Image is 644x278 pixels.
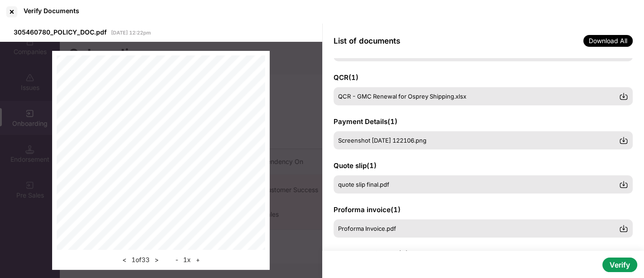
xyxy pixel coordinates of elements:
[602,258,637,272] button: Verify
[173,254,181,265] button: -
[619,224,628,233] img: svg+xml;base64,PHN2ZyBpZD0iRG93bmxvYWQtMzJ4MzIiIHhtbG5zPSJodHRwOi8vd3d3LnczLm9yZy8yMDAwL3N2ZyIgd2...
[111,30,151,36] span: [DATE] 12:22pm
[338,181,389,188] span: quote slip final.pdf
[193,254,203,265] button: +
[334,205,401,214] span: Proforma invoice ( 1 )
[173,254,203,265] div: 1 x
[338,137,426,144] span: Screenshot [DATE] 122106.png
[334,117,397,126] span: Payment Details ( 1 )
[24,7,79,15] div: Verify Documents
[120,254,161,265] div: 1 of 33
[619,92,628,101] img: svg+xml;base64,PHN2ZyBpZD0iRG93bmxvYWQtMzJ4MzIiIHhtbG5zPSJodHRwOi8vd3d3LnczLm9yZy8yMDAwL3N2ZyIgd2...
[334,73,358,82] span: QCR ( 1 )
[152,254,161,265] button: >
[334,249,408,258] span: Last year claim MIS ( 1 )
[14,28,107,36] span: 305460780_POLICY_DOC.pdf
[120,254,129,265] button: <
[338,93,466,100] span: QCR - GMC Renewal for Osprey Shipping.xlsx
[619,180,628,189] img: svg+xml;base64,PHN2ZyBpZD0iRG93bmxvYWQtMzJ4MzIiIHhtbG5zPSJodHRwOi8vd3d3LnczLm9yZy8yMDAwL3N2ZyIgd2...
[334,161,377,170] span: Quote slip ( 1 )
[334,36,400,45] span: List of documents
[583,35,633,47] span: Download All
[619,136,628,145] img: svg+xml;base64,PHN2ZyBpZD0iRG93bmxvYWQtMzJ4MzIiIHhtbG5zPSJodHRwOi8vd3d3LnczLm9yZy8yMDAwL3N2ZyIgd2...
[338,225,396,232] span: Proforma Invoice.pdf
